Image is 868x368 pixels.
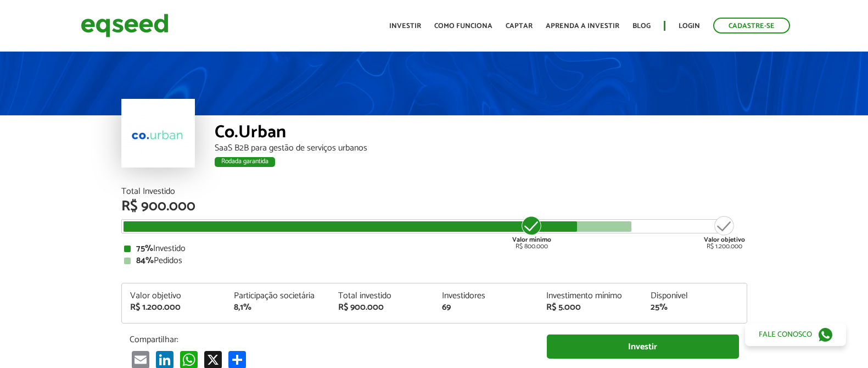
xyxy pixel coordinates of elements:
div: R$ 5.000 [546,303,634,312]
a: Login [679,23,700,30]
strong: 84% [136,253,154,268]
div: R$ 900.000 [338,303,426,312]
a: Investir [389,23,421,30]
a: Fale conosco [745,323,846,346]
a: Cadastre-se [713,18,790,34]
div: R$ 1.200.000 [704,215,745,250]
div: Participação societária [234,292,322,300]
p: Compartilhar: [130,334,530,345]
div: 25% [651,303,738,312]
a: Como funciona [434,23,492,30]
strong: Valor mínimo [512,235,551,245]
div: Investido [124,244,744,253]
div: Total Investido [121,187,747,196]
strong: 75% [136,241,153,256]
div: Pedidos [124,257,744,265]
div: Investimento mínimo [546,292,634,300]
div: 8,1% [234,303,322,312]
div: R$ 800.000 [511,215,552,250]
a: Investir [547,334,739,359]
div: 69 [442,303,530,312]
div: Disponível [651,292,738,300]
div: Rodada garantida [215,157,275,167]
div: Co.Urban [215,124,747,144]
a: Blog [632,23,651,30]
div: R$ 1.200.000 [130,303,218,312]
div: Total investido [338,292,426,300]
strong: Valor objetivo [704,235,745,245]
img: EqSeed [81,11,169,40]
a: Captar [506,23,533,30]
div: Investidores [442,292,530,300]
div: R$ 900.000 [121,199,747,214]
a: Aprenda a investir [546,23,619,30]
div: Valor objetivo [130,292,218,300]
div: SaaS B2B para gestão de serviços urbanos [215,144,747,153]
